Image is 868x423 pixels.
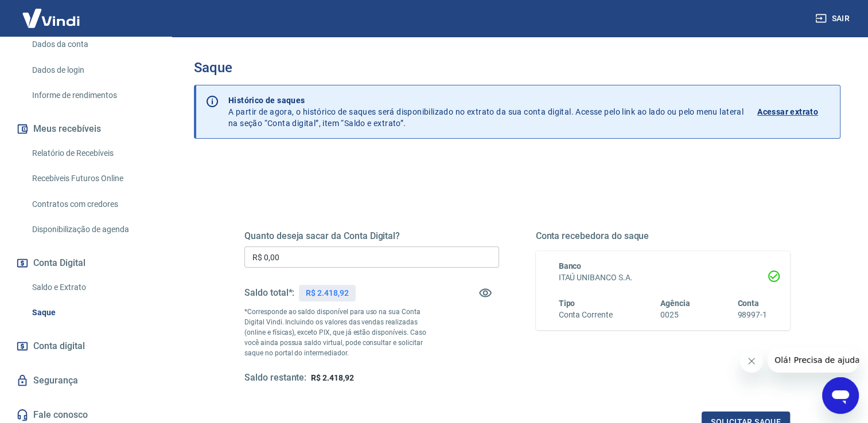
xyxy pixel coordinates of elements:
[822,377,859,414] iframe: Botão para abrir a janela de mensagens
[14,116,158,142] button: Meus recebíveis
[244,307,435,358] p: *Corresponde ao saldo disponível para uso na sua Conta Digital Vindi. Incluindo os valores das ve...
[737,299,759,308] span: Conta
[244,230,499,242] h5: Quanto deseja sacar da Conta Digital?
[660,299,690,308] span: Agência
[768,347,859,373] iframe: Mensagem da empresa
[14,1,88,36] img: Vindi
[757,106,818,117] p: Acessar extrato
[7,8,96,17] span: Olá! Precisa de ajuda?
[28,193,158,216] a: Contratos com credores
[559,309,613,321] h6: Conta Corrente
[28,218,158,241] a: Disponibilização de agenda
[228,95,744,129] p: A partir de agora, o histórico de saques será disponibilizado no extrato da sua conta digital. Ac...
[14,334,158,359] a: Conta digital
[311,373,353,382] span: R$ 2.418,92
[28,84,158,107] a: Informe de rendimentos
[660,309,690,321] h6: 0025
[28,142,158,165] a: Relatório de Recebíveis
[28,33,158,56] a: Dados da conta
[559,261,582,271] span: Banco
[228,95,744,106] p: Histórico de saques
[14,368,158,393] a: Segurança
[28,58,158,82] a: Dados de login
[757,95,831,129] a: Acessar extrato
[813,8,854,29] button: Sair
[194,60,840,76] h3: Saque
[244,287,294,299] h5: Saldo total*:
[559,272,768,284] h6: ITAÚ UNIBANCO S.A.
[740,350,763,373] iframe: Fechar mensagem
[559,299,575,308] span: Tipo
[737,309,767,321] h6: 98997-1
[14,250,158,276] button: Conta Digital
[536,230,791,242] h5: Conta recebedora do saque
[306,287,348,299] p: R$ 2.418,92
[28,167,158,190] a: Recebíveis Futuros Online
[244,372,306,384] h5: Saldo restante:
[28,301,158,324] a: Saque
[33,338,85,354] span: Conta digital
[28,276,158,299] a: Saldo e Extrato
